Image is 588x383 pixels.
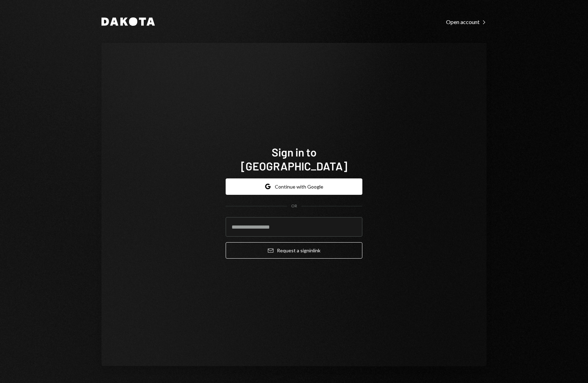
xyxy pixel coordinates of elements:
[226,242,362,259] button: Request a signinlink
[446,18,487,25] a: Open account
[226,178,362,195] button: Continue with Google
[291,203,297,209] div: OR
[226,145,362,173] h1: Sign in to [GEOGRAPHIC_DATA]
[446,18,487,25] div: Open account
